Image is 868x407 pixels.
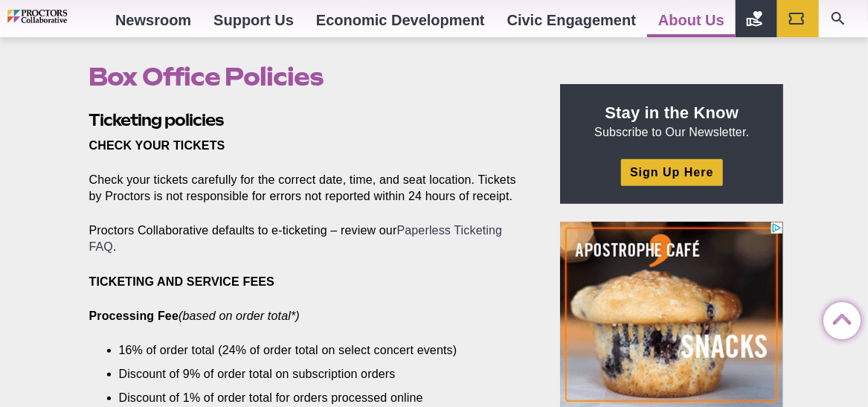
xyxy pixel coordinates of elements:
[89,109,527,132] h2: Ticketing policies
[119,366,504,382] li: Discount of 9% of order total on subscription orders
[578,102,765,141] p: Subscribe to Our Newsletter.
[89,222,527,255] p: Proctors Collaborative defaults to e-ticketing – review our .
[89,172,527,205] p: Check your tickets carefully for the correct date, time, and seat location. Tickets by Proctors i...
[89,63,527,91] h1: Box Office Policies
[119,342,504,359] li: 16% of order total (24% of order total on select concert events)
[621,159,722,185] a: Sign Up Here
[119,390,504,406] li: Discount of 1% of order total for orders processed online
[89,310,179,322] strong: Processing Fee
[823,303,853,333] a: Back to Top
[179,310,300,322] em: (based on order total*)
[89,139,225,152] strong: CHECK YOUR TICKETS
[89,275,275,288] strong: TICKETING AND SERVICE FEES
[605,103,739,122] strong: Stay in the Know
[7,10,104,22] img: Proctors logo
